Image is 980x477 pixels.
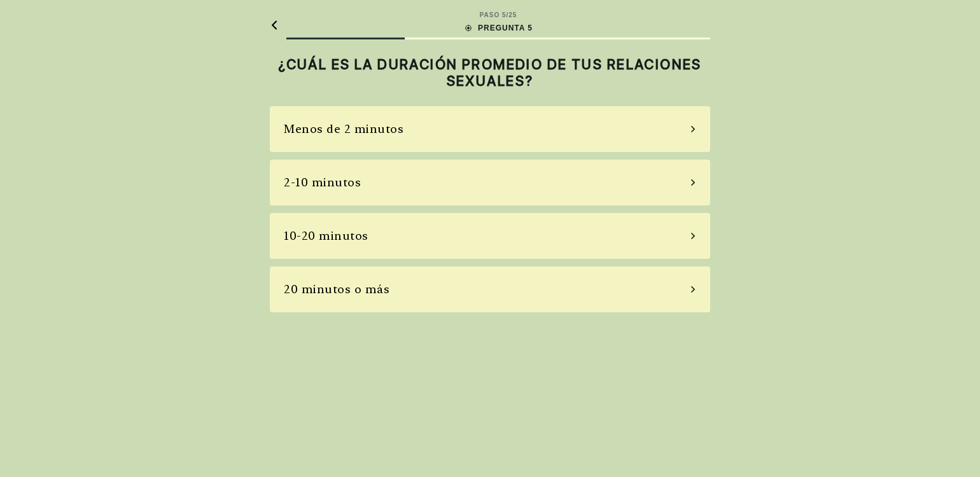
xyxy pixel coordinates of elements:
font: 2-10 minutos [284,176,361,189]
font: PASO [480,11,500,18]
font: Menos de 2 minutos [284,122,403,135]
font: / [507,11,509,18]
font: 25 [508,11,517,18]
font: 10-20 minutos [284,229,368,242]
font: 5 [502,11,507,18]
font: 20 minutos o más [284,282,389,296]
font: PREGUNTA 5 [478,24,533,32]
font: ¿CUÁL ES LA DURACIÓN PROMEDIO DE TUS RELACIONES SEXUALES? [278,56,702,89]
